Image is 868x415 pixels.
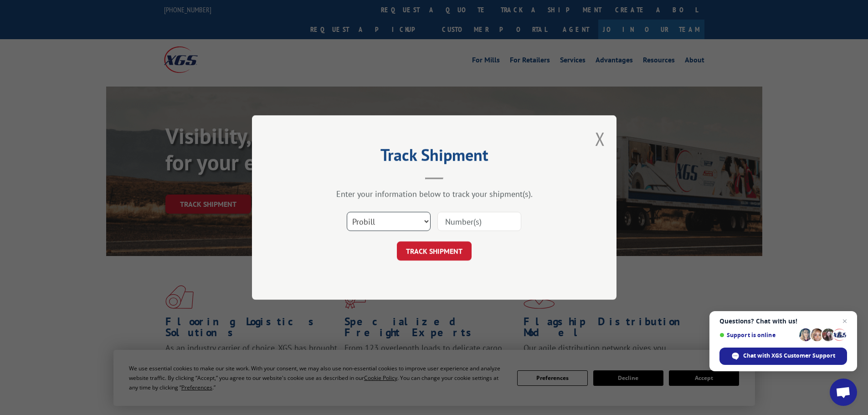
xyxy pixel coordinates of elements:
[437,212,521,231] input: Number(s)
[719,348,847,365] div: Chat with XGS Customer Support
[397,241,472,261] button: TRACK SHIPMENT
[298,149,571,166] h2: Track Shipment
[719,318,847,325] span: Questions? Chat with us!
[595,127,605,151] button: Close modal
[743,352,835,360] span: Chat with XGS Customer Support
[830,379,857,406] div: Open chat
[719,332,796,338] span: Support is online
[839,316,850,327] span: Close chat
[298,189,571,199] div: Enter your information below to track your shipment(s).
